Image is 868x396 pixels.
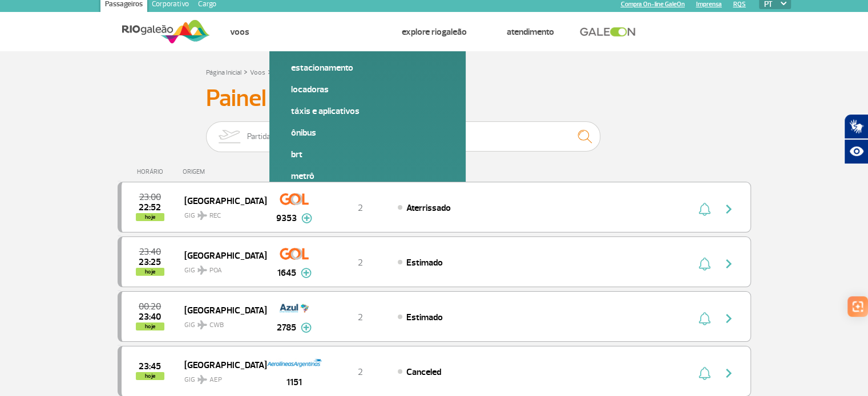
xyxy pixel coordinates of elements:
span: POA [209,266,222,276]
img: mais-info-painel-voo.svg [301,322,312,333]
span: [GEOGRAPHIC_DATA] [184,303,257,317]
button: Abrir recursos assistivos. [844,139,868,164]
a: Metrô [291,170,444,182]
a: Imprensa [696,1,722,8]
span: 2 [358,312,363,323]
span: Partidas [247,122,274,152]
span: GIG [184,369,257,385]
img: destiny_airplane.svg [197,211,207,220]
span: 2025-08-27 23:00:00 [139,193,161,201]
a: Página Inicial [206,68,241,77]
img: destiny_airplane.svg [197,320,207,329]
img: mais-info-painel-voo.svg [301,213,312,223]
a: RQS [733,1,746,8]
div: HORÁRIO [121,168,183,175]
span: Aterrissado [406,202,451,214]
span: 2025-08-27 23:45:00 [139,362,161,370]
span: [GEOGRAPHIC_DATA] [184,357,257,372]
a: Explore RIOgaleão [402,26,467,38]
span: hoje [136,213,164,221]
img: sino-painel-voo.svg [699,202,710,216]
a: Atendimento [507,26,554,38]
h3: Painel de Voos [206,84,663,113]
a: Ônibus [291,126,444,139]
img: mais-info-painel-voo.svg [301,268,312,278]
a: > [244,65,248,78]
span: 2025-08-27 23:40:00 [139,313,161,321]
span: hoje [136,322,164,330]
img: seta-direita-painel-voo.svg [722,312,736,325]
a: Voos [230,26,249,38]
span: GIG [184,259,257,276]
span: Estimado [406,312,443,323]
span: 2 [358,202,363,214]
span: 2025-08-28 00:20:00 [139,303,161,311]
div: CIA AÉREA [266,168,323,175]
span: REC [209,211,221,221]
a: Compra On-line GaleOn [621,1,685,8]
span: 2025-08-27 22:52:07 [139,203,161,211]
span: 2025-08-27 23:40:00 [139,248,161,256]
span: [GEOGRAPHIC_DATA] [184,248,257,263]
a: > [268,65,272,78]
span: AEP [209,375,222,385]
span: 1151 [286,375,302,389]
span: 1645 [277,266,296,280]
img: destiny_airplane.svg [197,375,207,384]
img: seta-direita-painel-voo.svg [722,257,736,271]
img: sino-painel-voo.svg [699,366,710,380]
span: hoje [136,268,164,276]
span: 2 [358,257,363,268]
div: ORIGEM [183,168,266,175]
a: BRT [291,148,444,161]
a: Táxis e aplicativos [291,105,444,117]
span: GIG [184,205,257,221]
span: 2025-08-27 23:25:00 [139,258,161,266]
span: Estimado [406,257,443,268]
span: [GEOGRAPHIC_DATA] [184,193,257,208]
a: Voos [250,68,265,77]
a: Estacionamento [291,62,444,74]
span: GIG [184,314,257,330]
span: Canceled [406,366,441,378]
div: Plugin de acessibilidade da Hand Talk. [844,114,868,164]
img: seta-direita-painel-voo.svg [722,366,736,380]
img: slider-embarque [211,122,247,152]
button: Abrir tradutor de língua de sinais. [844,114,868,139]
a: Como chegar e sair [289,26,362,38]
a: Locadoras [291,83,444,96]
img: sino-painel-voo.svg [699,257,710,271]
input: Voo, cidade ou cia aérea [372,121,600,152]
img: seta-direita-painel-voo.svg [722,202,736,216]
span: CWB [209,320,224,330]
img: destiny_airplane.svg [197,266,207,275]
span: 9353 [276,211,297,225]
img: sino-painel-voo.svg [699,312,710,325]
span: 2785 [277,321,296,334]
span: hoje [136,372,164,380]
span: 2 [358,366,363,378]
